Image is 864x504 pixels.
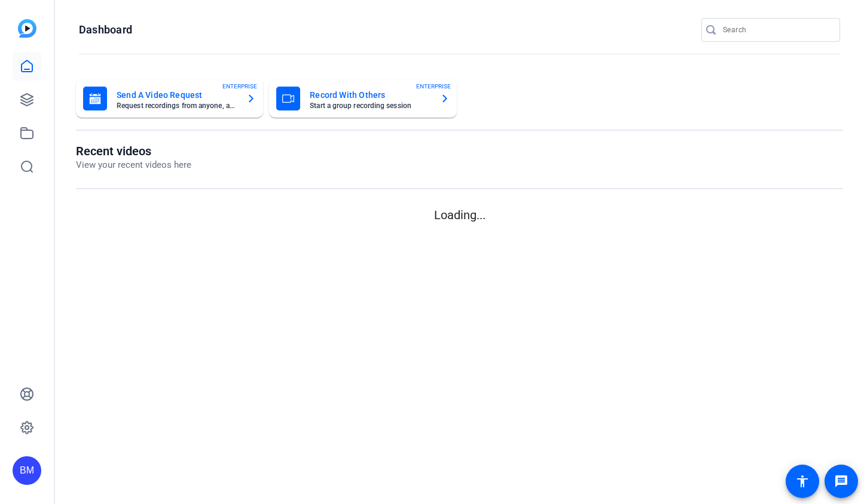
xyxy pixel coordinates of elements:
mat-icon: accessibility [795,474,810,488]
mat-icon: message [834,474,848,488]
h1: Recent videos [76,144,191,158]
p: Loading... [76,206,843,224]
span: ENTERPRISE [222,82,257,91]
p: View your recent videos here [76,158,191,172]
mat-card-title: Send A Video Request [117,88,237,102]
mat-card-title: Record With Others [310,88,430,102]
button: Record With OthersStart a group recording sessionENTERPRISE [269,79,456,118]
mat-card-subtitle: Request recordings from anyone, anywhere [117,102,237,109]
div: BM [13,456,41,485]
input: Search [723,23,831,37]
mat-card-subtitle: Start a group recording session [310,102,430,109]
h1: Dashboard [79,23,132,37]
span: ENTERPRISE [416,82,451,91]
button: Send A Video RequestRequest recordings from anyone, anywhereENTERPRISE [76,79,263,118]
img: blue-gradient.svg [18,19,36,38]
